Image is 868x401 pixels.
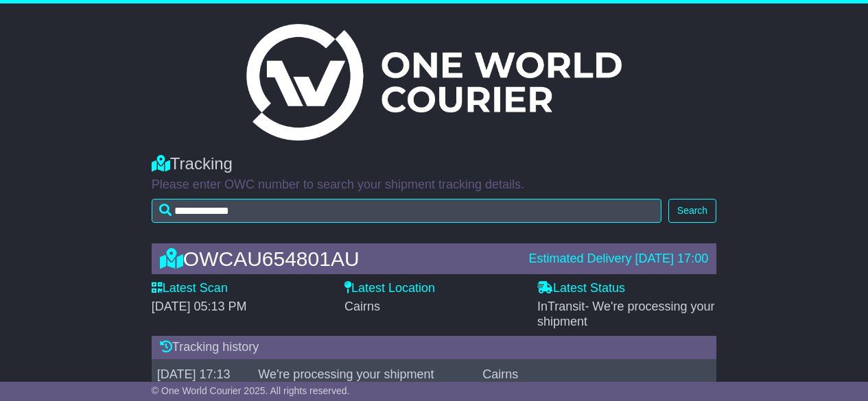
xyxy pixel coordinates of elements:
label: Latest Status [537,281,625,296]
button: Search [668,199,716,223]
span: © One World Courier 2025. All rights reserved. [152,385,350,396]
span: Cairns [344,300,380,313]
div: OWCAU654801AU [153,247,522,270]
p: Please enter OWC number to search your shipment tracking details. [152,178,716,193]
span: [DATE] 05:13 PM [152,300,247,313]
label: Latest Scan [152,281,228,296]
div: Estimated Delivery [DATE] 17:00 [528,252,708,267]
span: InTransit [537,300,715,328]
span: - We're processing your shipment [537,300,715,328]
td: [DATE] 17:13 [152,359,253,389]
div: Tracking history [152,336,716,359]
label: Latest Location [344,281,435,296]
div: Tracking [152,154,716,174]
td: Cairns [477,359,716,389]
img: Light [246,24,621,141]
td: We're processing your shipment [253,359,477,389]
